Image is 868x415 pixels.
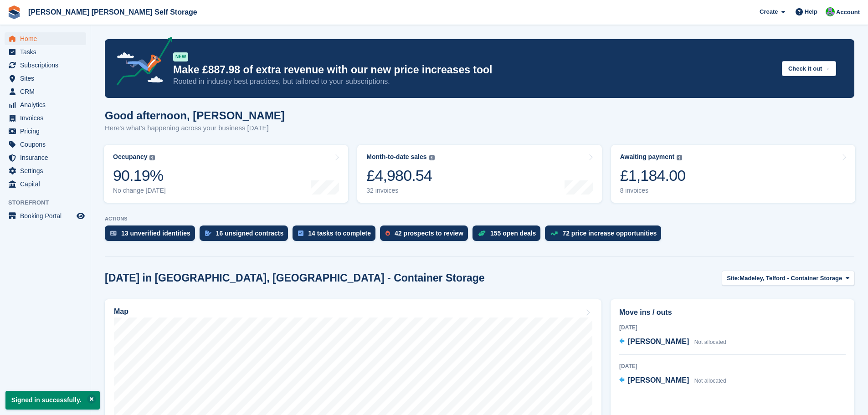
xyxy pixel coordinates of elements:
[5,85,86,98] a: menu
[619,323,846,332] div: [DATE]
[104,145,348,203] a: Occupancy 90.19% No change [DATE]
[5,32,86,45] a: menu
[380,225,473,246] a: 42 prospects to review
[357,145,601,203] a: Month-to-date sales £4,980.54 32 invoices
[173,52,188,61] div: NEW
[5,210,86,222] a: menu
[5,178,86,190] a: menu
[5,164,86,177] a: menu
[385,231,390,236] img: prospect-51fa495bee0391a8d652442698ab0144808aea92771e9ea1ae160a38d050c398.svg
[620,166,686,185] div: £1,184.00
[366,153,426,161] div: Month-to-date sales
[5,59,86,72] a: menu
[628,338,689,345] span: [PERSON_NAME]
[366,187,434,195] div: 32 invoices
[20,138,75,151] span: Coupons
[308,230,371,237] div: 14 tasks to complete
[677,155,682,160] img: icon-info-grey-7440780725fd019a000dd9b08b2336e03edf1995a4989e88bcd33f0948082b44.svg
[490,230,536,237] div: 155 open deals
[694,378,726,384] span: Not allocated
[105,225,200,246] a: 13 unverified identities
[722,271,854,286] button: Site: Madeley, Telford - Container Storage
[20,59,75,72] span: Subscriptions
[25,5,201,20] a: [PERSON_NAME] [PERSON_NAME] Self Storage
[5,46,86,58] a: menu
[109,37,173,89] img: price-adjustments-announcement-icon-8257ccfd72463d97f412b2fc003d46551f7dbcb40ab6d574587a9cd5c0d94...
[5,138,86,151] a: menu
[395,230,463,237] div: 42 prospects to review
[121,230,190,237] div: 13 unverified identities
[366,166,434,185] div: £4,980.54
[173,77,775,87] p: Rooted in industry best practices, but tailored to your subscriptions.
[620,187,686,195] div: 8 invoices
[20,46,75,58] span: Tasks
[200,225,293,246] a: 16 unsigned contracts
[20,72,75,85] span: Sites
[836,8,860,17] span: Account
[113,153,147,161] div: Occupancy
[113,166,166,185] div: 90.19%
[5,151,86,164] a: menu
[20,125,75,138] span: Pricing
[782,61,836,76] button: Check it out →
[114,307,128,316] h2: Map
[110,231,117,236] img: verify_identity-adf6edd0f0f0b5bbfe63781bf79b02c33cf7c696d77639b501bdc392416b5a36.svg
[20,98,75,111] span: Analytics
[562,230,657,237] div: 72 price increase opportunities
[149,155,155,160] img: icon-info-grey-7440780725fd019a000dd9b08b2336e03edf1995a4989e88bcd33f0948082b44.svg
[113,187,166,195] div: No change [DATE]
[478,230,486,236] img: deal-1b604bf984904fb50ccaf53a9ad4b4a5d6e5aea283cecdc64d6e3604feb123c2.svg
[5,391,100,410] p: Signed in successfully.
[105,216,854,222] p: ACTIONS
[620,153,675,161] div: Awaiting payment
[619,362,846,370] div: [DATE]
[619,375,726,387] a: [PERSON_NAME] Not allocated
[20,85,75,98] span: CRM
[20,32,75,45] span: Home
[20,112,75,124] span: Invoices
[727,274,740,283] span: Site:
[205,231,211,236] img: contract_signature_icon-13c848040528278c33f63329250d36e43548de30e8caae1d1a13099fd9432cc5.svg
[694,339,726,345] span: Not allocated
[20,178,75,190] span: Capital
[7,5,21,19] img: stora-icon-8386f47178a22dfd0bd8f6a31ec36ba5ce8667c1dd55bd0f319d3a0aa187defe.svg
[826,7,835,16] img: Tom Spickernell
[5,125,86,138] a: menu
[173,63,775,77] p: Make £887.98 of extra revenue with our new price increases tool
[20,210,75,222] span: Booking Portal
[619,336,726,348] a: [PERSON_NAME] Not allocated
[20,151,75,164] span: Insurance
[75,210,86,221] a: Preview store
[105,123,285,133] p: Here's what's happening across your business [DATE]
[5,112,86,124] a: menu
[760,7,778,16] span: Create
[805,7,817,16] span: Help
[8,198,91,207] span: Storefront
[611,145,855,203] a: Awaiting payment £1,184.00 8 invoices
[550,231,558,236] img: price_increase_opportunities-93ffe204e8149a01c8c9dc8f82e8f89637d9d84a8eef4429ea346261dce0b2c0.svg
[740,274,842,283] span: Madeley, Telford - Container Storage
[298,231,303,236] img: task-75834270c22a3079a89374b754ae025e5fb1db73e45f91037f5363f120a921f8.svg
[545,225,666,246] a: 72 price increase opportunities
[628,376,689,384] span: [PERSON_NAME]
[619,307,846,318] h2: Move ins / outs
[216,230,284,237] div: 16 unsigned contracts
[5,98,86,111] a: menu
[5,72,86,85] a: menu
[293,225,380,246] a: 14 tasks to complete
[429,155,435,160] img: icon-info-grey-7440780725fd019a000dd9b08b2336e03edf1995a4989e88bcd33f0948082b44.svg
[105,109,285,122] h1: Good afternoon, [PERSON_NAME]
[20,164,75,177] span: Settings
[105,272,485,284] h2: [DATE] in [GEOGRAPHIC_DATA], [GEOGRAPHIC_DATA] - Container Storage
[473,225,545,246] a: 155 open deals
